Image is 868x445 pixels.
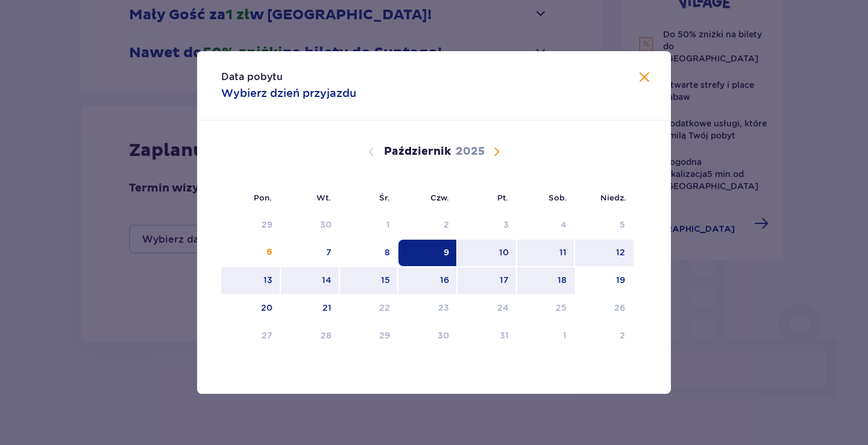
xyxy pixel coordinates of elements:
div: 28 [321,329,332,341]
div: 30 [320,219,332,231]
div: 20 [261,302,272,314]
td: Data niedostępna. piątek, 24 października 2025 [458,295,517,322]
td: 8 [340,240,398,266]
td: Data niedostępna. piątek, 31 października 2025 [458,323,517,349]
td: Data niedostępna. poniedziałek, 27 października 2025 [221,323,281,349]
small: Pt. [497,193,508,202]
p: 2025 [456,145,485,159]
td: 13 [221,267,281,294]
div: 8 [385,246,390,258]
td: Data zaznaczona. czwartek, 9 października 2025 [398,240,458,266]
td: Data niedostępna. czwartek, 23 października 2025 [398,295,458,322]
button: Następny miesiąc [489,145,504,159]
div: 19 [616,274,625,286]
div: 7 [326,246,332,258]
div: 25 [556,302,567,314]
p: Wybierz dzień przyjazdu [221,86,356,101]
div: 2 [444,219,449,231]
button: Zamknij [637,70,652,86]
div: 4 [561,219,567,231]
td: Data niedostępna. niedziela, 5 października 2025 [575,212,634,238]
div: 27 [262,329,272,341]
small: Niedz. [600,193,626,202]
div: 16 [440,274,449,286]
div: 13 [263,274,272,286]
div: 14 [322,274,332,286]
div: 11 [559,246,567,258]
div: 2 [620,329,625,341]
td: 6 [221,240,281,266]
td: 20 [221,295,281,322]
p: Data pobytu [221,70,283,84]
small: Czw. [430,193,449,202]
td: 14 [281,267,341,294]
td: Data niedostępna. niedziela, 26 października 2025 [575,295,634,322]
small: Pon. [254,193,272,202]
td: Data niedostępna. środa, 29 października 2025 [340,323,398,349]
button: Poprzedni miesiąc [364,145,379,159]
td: 7 [281,240,341,266]
td: 12 [575,240,634,266]
p: Październik [384,145,451,159]
td: 10 [458,240,517,266]
div: 15 [381,274,390,286]
div: 5 [620,219,625,231]
td: 16 [398,267,458,294]
div: 9 [444,246,449,258]
div: 17 [500,274,509,286]
td: Data niedostępna. czwartek, 30 października 2025 [398,323,458,349]
td: 11 [517,240,576,266]
td: Data niedostępna. piątek, 3 października 2025 [458,212,517,238]
td: Data niedostępna. sobota, 1 listopada 2025 [517,323,576,349]
td: Data niedostępna. sobota, 25 października 2025 [517,295,576,322]
div: 29 [379,329,390,341]
div: 24 [497,302,509,314]
td: Data niedostępna. wtorek, 28 października 2025 [281,323,341,349]
div: 1 [386,219,390,231]
div: 30 [438,329,449,341]
td: Data niedostępna. poniedziałek, 29 września 2025 [221,212,281,238]
td: Data niedostępna. niedziela, 2 listopada 2025 [575,323,634,349]
div: 31 [500,329,509,341]
td: 15 [340,267,398,294]
td: 18 [517,267,576,294]
div: 3 [503,219,509,231]
td: 19 [575,267,634,294]
td: Data niedostępna. czwartek, 2 października 2025 [398,212,458,238]
div: 12 [616,246,625,258]
td: Data niedostępna. środa, 1 października 2025 [340,212,398,238]
div: 26 [614,302,625,314]
div: 10 [499,246,509,258]
div: 21 [322,302,332,314]
td: 17 [458,267,517,294]
small: Sob. [549,193,567,202]
small: Śr. [379,193,390,202]
div: 6 [266,246,272,258]
div: 29 [262,219,272,231]
small: Wt. [316,193,331,202]
div: 1 [563,329,567,341]
td: Data niedostępna. sobota, 4 października 2025 [517,212,576,238]
div: 18 [558,274,567,286]
td: Data niedostępna. wtorek, 30 września 2025 [281,212,341,238]
div: 23 [438,302,449,314]
td: Data niedostępna. środa, 22 października 2025 [340,295,398,322]
td: 21 [281,295,341,322]
div: 22 [379,302,390,314]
